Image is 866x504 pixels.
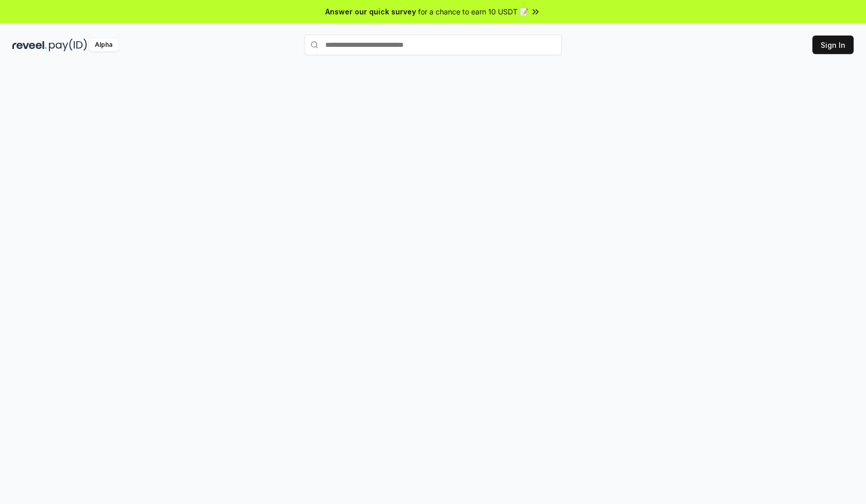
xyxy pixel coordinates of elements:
[12,39,47,51] img: reveel_dark
[89,39,118,51] div: Alpha
[812,36,854,54] button: Sign In
[49,39,87,51] img: pay_id
[325,6,416,17] span: Answer our quick survey
[418,6,528,17] span: for a chance to earn 10 USDT 📝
